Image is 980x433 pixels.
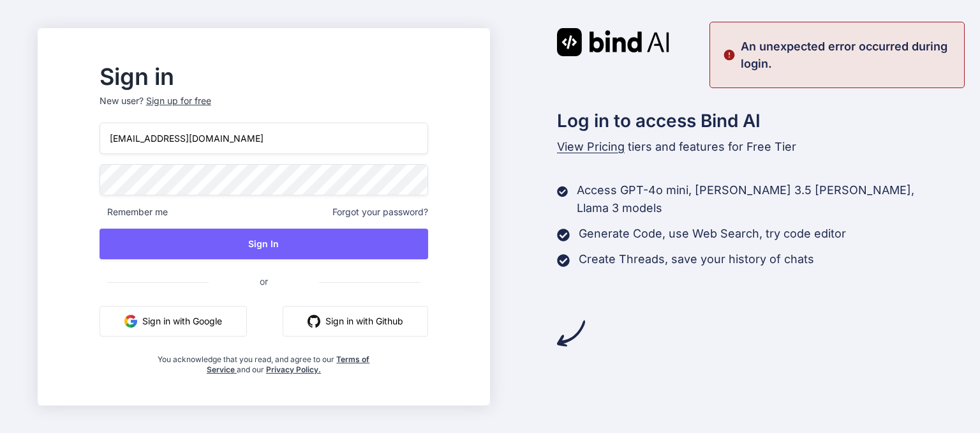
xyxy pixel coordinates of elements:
p: New user? [100,95,428,123]
p: An unexpected error occurred during login. [741,38,956,72]
h2: Sign in [100,66,428,87]
div: Sign up for free [146,95,211,107]
span: Forgot your password? [332,206,428,218]
span: View Pricing [557,140,625,153]
img: Bind AI logo [557,28,669,56]
span: Remember me [100,206,168,218]
p: tiers and features for Free Tier [557,138,942,156]
a: Terms of Service [207,354,370,374]
span: or [209,266,319,297]
button: Sign in with Google [100,306,247,337]
p: Access GPT-4o mini, [PERSON_NAME] 3.5 [PERSON_NAME], Llama 3 models [577,181,942,217]
h2: Log in to access Bind AI [557,107,942,134]
img: alert [723,38,736,72]
div: You acknowledge that you read, and agree to our and our [154,347,374,375]
img: github [308,315,320,328]
button: Sign In [100,229,428,259]
img: google [124,315,137,328]
img: arrow [557,319,585,347]
p: Create Threads, save your history of chats [579,250,814,268]
a: Privacy Policy. [266,365,321,374]
input: Login or Email [100,123,428,154]
p: Generate Code, use Web Search, try code editor [579,225,846,243]
button: Sign in with Github [283,306,428,337]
